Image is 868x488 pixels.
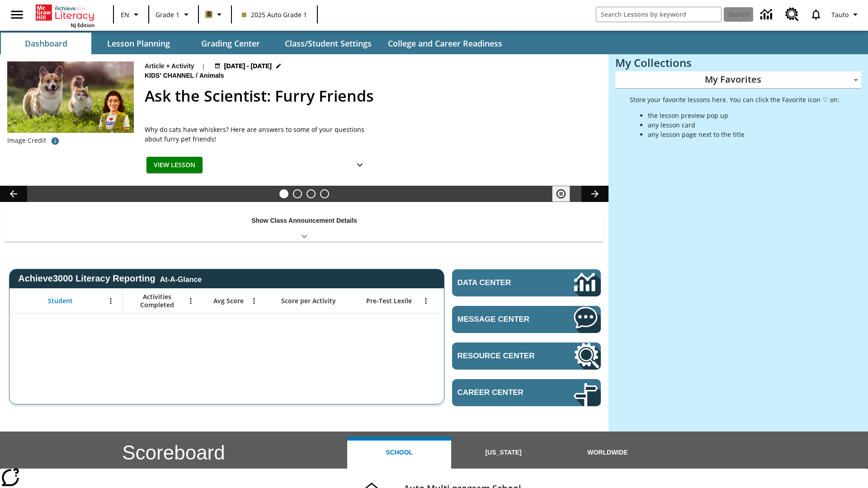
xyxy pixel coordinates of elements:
div: Home [36,3,94,28]
button: School [347,437,451,469]
button: Profile/Settings [828,6,864,23]
span: NJ Edition [71,22,94,28]
div: Why do cats have whiskers? Here are answers to some of your questions about furry pet friends! [145,125,371,144]
button: Boost Class color is light brown. Change class color [202,6,228,23]
span: / [196,72,198,79]
p: Image Credit [7,136,46,145]
button: Open Menu [247,294,261,308]
button: Lesson carousel, Next [581,186,609,202]
a: Data Center [452,269,601,296]
span: Grade 1 [156,10,179,19]
li: the lesson preview pop up [648,111,840,120]
button: Credit: background: Nataba/iStock/Getty Images Plus inset: Janos Jantner [46,133,64,149]
span: Animals [199,71,226,81]
div: Pause [552,186,579,202]
a: Data Center [755,2,780,27]
span: Score per Activity [281,297,336,305]
span: Resource Center [458,352,547,361]
button: Open side menu [4,1,30,28]
button: College and Career Readiness [381,33,509,54]
p: Show Class Announcement Details [251,216,357,225]
span: Avg Score [213,297,244,305]
h3: My Collections [615,56,861,69]
button: Slide 4 Remembering Justice O'Connor [320,189,329,198]
button: Open Menu [184,294,198,308]
button: Grading Center [185,33,276,54]
li: any lesson card [648,120,840,130]
span: Student [48,297,73,305]
button: Grade: Grade 1, Select a grade [152,6,195,23]
button: Slide 1 Ask the Scientist: Furry Friends [279,189,288,198]
span: | [202,61,205,71]
div: My Favorites [615,71,861,89]
button: View Lesson [146,157,203,174]
span: Achieve3000 Literacy Reporting [18,273,202,284]
button: Dashboard [1,33,91,54]
button: Class/Student Settings [278,33,379,54]
span: Kids' Channel [145,71,196,81]
button: Worldwide [556,437,660,469]
a: Home [36,4,94,22]
button: Show Details [351,157,369,174]
li: any lesson page next to the title [648,130,840,139]
button: Slide 2 Cars of the Future? [293,189,302,198]
a: Resource Center, Will open in new tab [780,2,804,27]
div: At-A-Glance [160,274,202,284]
a: Message Center [452,306,601,333]
h2: Ask the Scientist: Furry Friends [145,84,598,108]
span: [DATE] - [DATE] [224,61,272,71]
span: 2025 Auto Grade 1 [242,10,307,19]
img: Avatar of the scientist with a cat and dog standing in a grassy field in the background [7,61,134,133]
span: Activities Completed [127,293,187,309]
a: Notifications [804,3,828,26]
button: Language: EN, Select a language [117,6,146,23]
p: Store your favorite lessons here. You can click the Favorite icon ♡ on: [630,95,840,104]
span: EN [121,10,129,19]
span: Message Center [458,315,547,324]
a: Career Center [452,379,601,406]
input: search field [596,7,721,22]
button: Slide 3 Pre-release lesson [307,189,316,198]
span: Data Center [458,278,543,287]
span: Pre-Test Lexile [366,297,412,305]
button: Open Menu [419,294,433,308]
button: Pause [552,186,570,202]
span: B [207,9,211,20]
button: Lesson Planning [93,33,184,54]
span: Tauto [831,10,849,19]
p: Article + Activity [145,61,194,71]
a: Resource Center, Will open in new tab [452,343,601,370]
span: Career Center [458,388,547,397]
button: Open Menu [104,294,118,308]
div: Show Class Announcement Details [5,211,604,242]
button: Jul 11 - Oct 31 Choose Dates [212,61,284,71]
button: [US_STATE] [451,437,555,469]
